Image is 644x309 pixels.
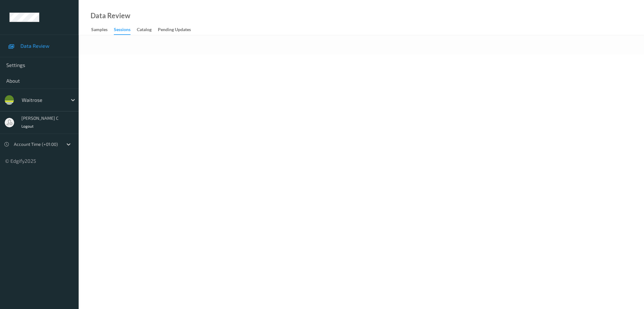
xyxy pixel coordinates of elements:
[114,25,137,35] a: Sessions
[91,25,114,34] a: Samples
[114,26,130,35] div: Sessions
[91,26,108,34] div: Samples
[158,25,197,34] a: Pending Updates
[137,25,158,34] a: Catalog
[91,13,130,19] div: Data Review
[158,26,191,34] div: Pending Updates
[137,26,152,34] div: Catalog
